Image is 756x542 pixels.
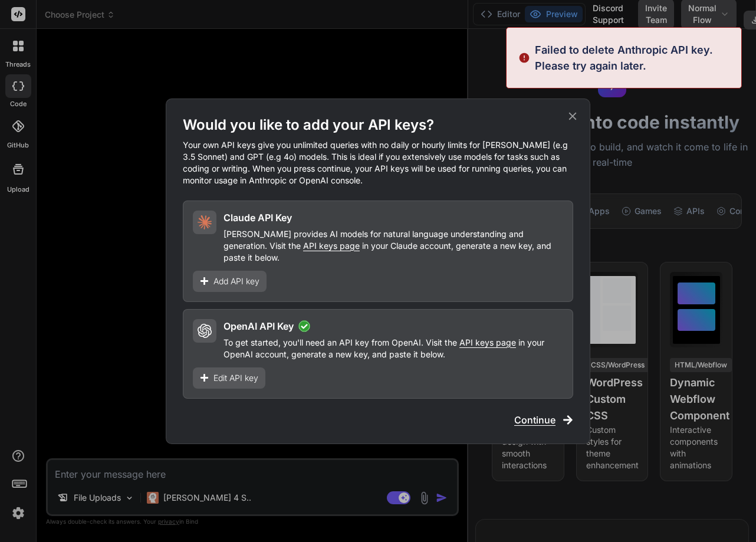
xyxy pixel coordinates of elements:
span: Continue [514,413,556,427]
h1: Would you like to add your API keys? [183,116,573,134]
p: To get started, you'll need an API key from OpenAI. Visit the in your OpenAI account, generate a ... [223,337,563,360]
h2: OpenAI API Key [223,319,294,333]
span: API keys page [303,241,360,251]
span: API keys page [459,337,516,347]
span: Add API key [213,275,259,287]
img: alert [518,42,530,74]
button: Continue [514,413,573,427]
h2: Claude API Key [223,211,292,225]
p: [PERSON_NAME] provides AI models for natural language understanding and generation. Visit the in ... [223,228,563,264]
p: Failed to delete Anthropic API key. Please try again later. [535,42,734,74]
span: Edit API key [213,372,258,384]
p: Your own API keys give you unlimited queries with no daily or hourly limits for [PERSON_NAME] (e.... [183,139,573,186]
